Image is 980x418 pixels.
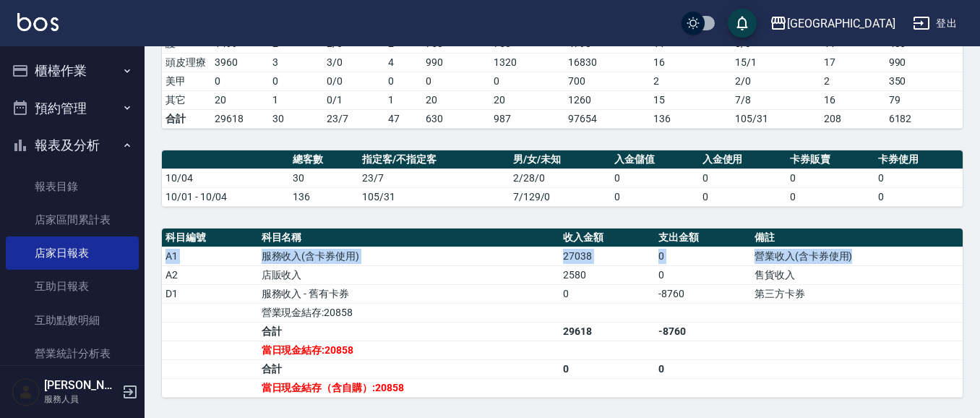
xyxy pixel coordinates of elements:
[731,72,820,90] td: 2 / 0
[162,109,211,128] td: 合計
[6,52,139,90] button: 櫃檯作業
[564,53,650,72] td: 16830
[422,53,490,72] td: 990
[655,265,751,284] td: 0
[44,393,118,406] p: 服務人員
[751,247,963,265] td: 營業收入(含卡券使用)
[564,90,650,109] td: 1260
[162,229,963,398] table: a dense table
[874,150,963,169] th: 卡券使用
[655,284,751,303] td: -8760
[162,72,211,90] td: 美甲
[6,304,139,337] a: 互助點數明細
[510,169,611,187] td: 2/28/0
[323,53,384,72] td: 3 / 0
[258,378,559,397] td: 當日現金結存（含自購）:20858
[358,150,509,169] th: 指定客/不指定客
[6,270,139,303] a: 互助日報表
[907,10,963,37] button: 登出
[650,90,732,109] td: 15
[559,322,656,341] td: 29618
[874,187,963,206] td: 0
[751,229,963,247] th: 備註
[764,9,901,38] button: [GEOGRAPHIC_DATA]
[751,284,963,303] td: 第三方卡券
[728,9,757,38] button: save
[12,378,40,406] img: Person
[650,109,732,128] td: 136
[269,53,324,72] td: 3
[820,53,885,72] td: 17
[6,170,139,203] a: 報表目錄
[6,127,139,164] button: 報表及分析
[820,90,885,109] td: 16
[44,378,118,393] h5: [PERSON_NAME]
[655,229,751,247] th: 支出金額
[786,187,874,206] td: 0
[655,247,751,265] td: 0
[358,187,509,206] td: 105/31
[162,90,211,109] td: 其它
[559,359,656,378] td: 0
[611,150,699,169] th: 入金儲值
[258,265,559,284] td: 店販收入
[559,229,656,247] th: 收入金額
[510,150,611,169] th: 男/女/未知
[611,187,699,206] td: 0
[269,90,324,109] td: 1
[323,90,384,109] td: 0 / 1
[559,247,656,265] td: 27038
[731,109,820,128] td: 105/31
[269,109,324,128] td: 30
[258,322,559,341] td: 合計
[258,303,559,322] td: 營業現金結存:20858
[162,169,289,187] td: 10/04
[787,14,895,33] div: [GEOGRAPHIC_DATA]
[490,53,565,72] td: 1320
[699,187,787,206] td: 0
[510,187,611,206] td: 7/129/0
[6,90,139,127] button: 預約管理
[211,72,269,90] td: 0
[786,150,874,169] th: 卡券販賣
[323,72,384,90] td: 0 / 0
[162,247,258,265] td: A1
[751,265,963,284] td: 售貨收入
[655,359,751,378] td: 0
[699,169,787,187] td: 0
[358,169,509,187] td: 23/7
[874,169,963,187] td: 0
[422,72,490,90] td: 0
[162,284,258,303] td: D1
[269,72,324,90] td: 0
[650,72,732,90] td: 2
[289,187,358,206] td: 136
[655,322,751,341] td: -8760
[731,90,820,109] td: 7 / 8
[820,72,885,90] td: 2
[6,203,139,236] a: 店家區間累計表
[258,341,559,359] td: 當日現金結存:20858
[564,72,650,90] td: 700
[384,90,422,109] td: 1
[258,359,559,378] td: 合計
[490,109,565,128] td: 987
[211,90,269,109] td: 20
[564,109,650,128] td: 97654
[289,169,358,187] td: 30
[17,13,59,31] img: Logo
[162,150,963,207] table: a dense table
[559,265,656,284] td: 2580
[323,109,384,128] td: 23/7
[211,53,269,72] td: 3960
[211,109,269,128] td: 29618
[650,53,732,72] td: 16
[6,337,139,370] a: 營業統計分析表
[422,109,490,128] td: 630
[289,150,358,169] th: 總客數
[162,53,211,72] td: 頭皮理療
[258,284,559,303] td: 服務收入 - 舊有卡券
[490,90,565,109] td: 20
[490,72,565,90] td: 0
[731,53,820,72] td: 15 / 1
